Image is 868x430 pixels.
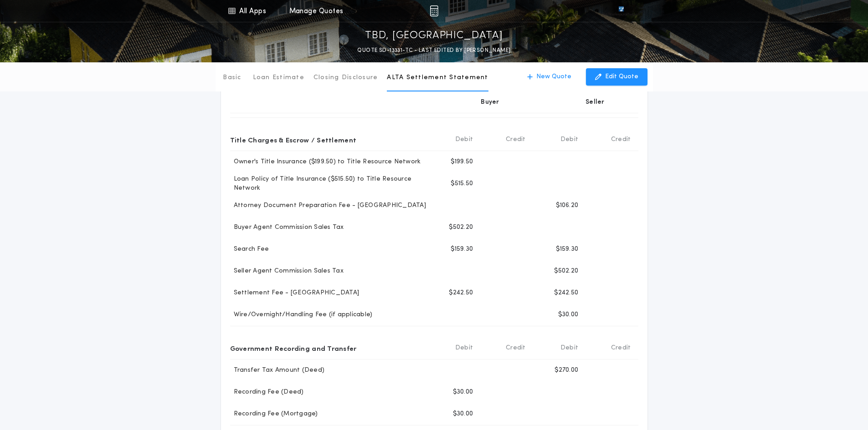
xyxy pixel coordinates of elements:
p: TBD, [GEOGRAPHIC_DATA] [365,29,503,43]
p: Transfer Tax Amount (Deed) [230,366,325,375]
p: Attorney Document Preparation Fee - [GEOGRAPHIC_DATA] [230,201,426,210]
p: Buyer [481,98,499,107]
p: $242.50 [554,288,578,298]
p: $270.00 [555,366,578,375]
p: $515.50 [451,179,473,188]
p: Seller Agent Commission Sales Tax [230,267,344,276]
p: $30.00 [453,410,473,419]
p: Settlement Fee - [GEOGRAPHIC_DATA] [230,288,360,298]
p: New Quote [536,72,571,81]
p: $159.30 [556,245,578,254]
b: Debit [560,135,578,144]
p: $30.00 [453,388,473,397]
p: Government Recording and Transfer [230,341,357,355]
p: $502.20 [449,223,473,232]
button: Edit Quote [586,68,647,86]
p: $106.20 [556,201,578,210]
p: Closing Disclosure [313,73,378,82]
p: Recording Fee (Mortgage) [230,410,318,419]
p: Seller [586,98,605,107]
p: Recording Fee (Deed) [230,388,304,397]
p: QUOTE SD-13331-TC - LAST EDITED BY [PERSON_NAME] [357,46,510,55]
img: vs-icon [602,6,640,15]
p: $502.20 [554,267,578,276]
b: Credit [506,135,526,144]
p: Basic [223,73,241,82]
p: $159.30 [451,245,473,254]
p: Title Charges & Escrow / Settlement [230,132,357,147]
p: Edit Quote [605,72,638,81]
p: Search Fee [230,245,269,254]
img: img [430,5,438,16]
b: Credit [611,135,631,144]
p: $199.50 [451,157,473,167]
b: Credit [506,344,526,353]
b: Debit [560,344,578,353]
p: Loan Estimate [253,73,304,82]
p: Buyer Agent Commission Sales Tax [230,223,344,232]
p: Loan Policy of Title Insurance ($515.50) to Title Resource Network [230,175,428,193]
p: Owner's Title Insurance ($199.50) to Title Resource Network [230,157,421,167]
b: Debit [455,344,473,353]
p: $242.50 [449,288,473,298]
button: New Quote [518,68,580,86]
p: Wire/Overnight/Handling Fee (if applicable) [230,310,373,319]
p: $30.00 [558,310,579,319]
p: ALTA Settlement Statement [387,73,488,82]
b: Debit [455,135,473,144]
b: Credit [611,344,631,353]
